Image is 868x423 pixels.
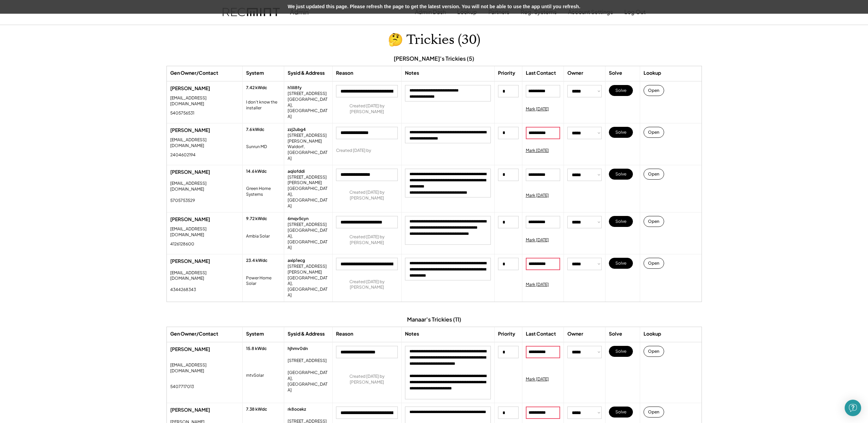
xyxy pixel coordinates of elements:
[288,346,308,352] div: hjhmv0dn
[170,287,196,293] div: 4344268343
[170,362,239,374] div: [EMAIL_ADDRESS][DOMAIN_NAME]
[388,32,481,48] h1: 🤔 Trickies (30)
[170,346,239,353] div: [PERSON_NAME]
[336,70,353,76] div: Reason
[170,127,239,134] div: [PERSON_NAME]
[246,186,280,197] div: Green Home Systems
[526,330,556,337] div: Last Contact
[246,373,264,378] div: mtvSolar
[644,346,664,357] button: Open
[526,70,556,76] div: Last Contact
[170,137,239,149] div: [EMAIL_ADDRESS][DOMAIN_NAME]
[170,226,239,238] div: [EMAIL_ADDRESS][DOMAIN_NAME]
[644,216,664,227] button: Open
[609,258,633,269] button: Solve
[405,330,419,337] div: Notes
[405,70,419,76] div: Notes
[288,222,327,228] div: [STREET_ADDRESS]
[407,316,461,323] div: Manaar's Trickies (11)
[288,358,327,364] div: [STREET_ADDRESS]
[246,275,280,287] div: Power Home Solar
[336,190,398,201] div: Created [DATE] by [PERSON_NAME]
[609,127,633,138] button: Solve
[288,174,329,186] div: [STREET_ADDRESS][PERSON_NAME]
[246,70,264,76] div: System
[644,70,661,76] div: Lookup
[170,95,239,107] div: [EMAIL_ADDRESS][DOMAIN_NAME]
[644,169,664,180] button: Open
[609,70,622,76] div: Solve
[609,346,633,357] button: Solve
[288,91,327,97] div: [STREET_ADDRESS]
[644,407,664,418] button: Open
[845,400,861,416] div: Open Intercom Messenger
[288,133,329,144] div: [STREET_ADDRESS][PERSON_NAME]
[288,127,306,133] div: zzj2ubg4
[246,169,267,174] div: 14.6 kWdc
[288,70,325,76] div: Sysid & Address
[246,330,264,337] div: System
[526,282,549,288] div: Mark [DATE]
[336,279,398,291] div: Created [DATE] by [PERSON_NAME]
[609,407,633,418] button: Solve
[394,55,474,62] div: [PERSON_NAME]'s Trickies (5)
[526,376,549,382] div: Mark [DATE]
[288,97,329,120] div: [GEOGRAPHIC_DATA], [GEOGRAPHIC_DATA]
[246,346,267,352] div: 15.8 kWdc
[170,216,239,223] div: [PERSON_NAME]
[170,407,239,413] div: [PERSON_NAME]
[567,70,583,76] div: Owner
[170,241,194,247] div: 4126128600
[336,330,353,337] div: Reason
[526,148,549,154] div: Mark [DATE]
[498,330,515,337] div: Priority
[170,85,239,92] div: [PERSON_NAME]
[288,407,306,412] div: rk8ocekz
[288,264,329,275] div: [STREET_ADDRESS][PERSON_NAME]
[246,144,267,150] div: Sunrun MD
[288,258,305,264] div: axip1ecg
[526,193,549,198] div: Mark [DATE]
[246,258,267,264] div: 23.4 kWdc
[288,186,329,209] div: [GEOGRAPHIC_DATA], [GEOGRAPHIC_DATA]
[246,407,267,412] div: 7.38 kWdc
[644,127,664,138] button: Open
[170,70,218,76] div: Gen Owner/Contact
[336,103,398,115] div: Created [DATE] by [PERSON_NAME]
[526,237,549,243] div: Mark [DATE]
[644,330,661,337] div: Lookup
[498,70,515,76] div: Priority
[170,198,195,204] div: 5705753529
[609,169,633,180] button: Solve
[288,228,329,251] div: [GEOGRAPHIC_DATA], [GEOGRAPHIC_DATA]
[609,85,633,96] button: Solve
[170,110,194,116] div: 5405756531
[246,216,267,222] div: 9.72 kWdc
[288,169,305,174] div: aqlofddi
[567,330,583,337] div: Owner
[288,370,329,393] div: [GEOGRAPHIC_DATA], [GEOGRAPHIC_DATA]
[170,152,196,158] div: 2404602194
[609,330,622,337] div: Solve
[246,127,264,133] div: 7.6 kWdc
[336,148,371,154] div: Created [DATE] by
[288,216,309,222] div: 6mqv5cyn
[170,181,239,192] div: [EMAIL_ADDRESS][DOMAIN_NAME]
[336,374,398,385] div: Created [DATE] by [PERSON_NAME]
[246,99,280,111] div: I don't know the installer
[644,85,664,96] button: Open
[170,330,218,337] div: Gen Owner/Contact
[288,85,302,91] div: h1ili8fy
[246,85,267,91] div: 7.42 kWdc
[609,216,633,227] button: Solve
[288,275,329,298] div: [GEOGRAPHIC_DATA], [GEOGRAPHIC_DATA]
[170,258,239,265] div: [PERSON_NAME]
[526,106,549,112] div: Mark [DATE]
[170,270,239,282] div: [EMAIL_ADDRESS][DOMAIN_NAME]
[246,233,270,239] div: Ambia Solar
[336,234,398,246] div: Created [DATE] by [PERSON_NAME]
[288,144,329,161] div: Waldorf, [GEOGRAPHIC_DATA]
[644,258,664,269] button: Open
[288,330,325,337] div: Sysid & Address
[170,384,194,390] div: 5407717013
